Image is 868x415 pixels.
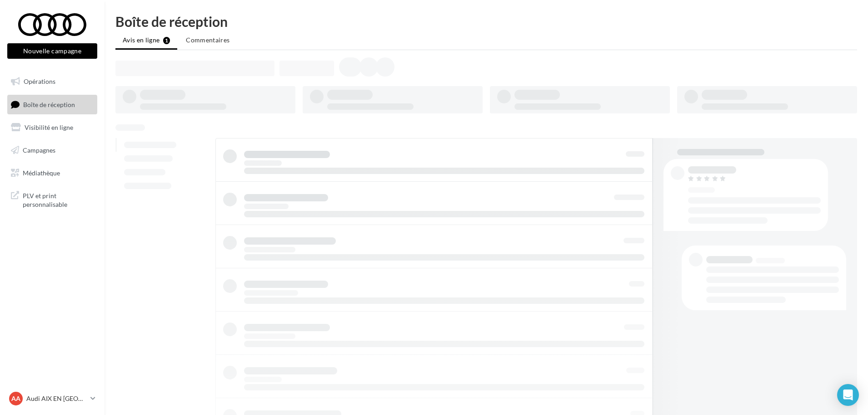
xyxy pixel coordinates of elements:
[23,100,75,108] span: Boîte de réception
[25,123,73,131] span: Visibilité en ligne
[24,77,55,85] span: Opérations
[5,141,99,160] a: Campagnes
[5,95,99,114] a: Boîte de réception
[5,72,99,91] a: Opérations
[11,394,20,403] span: AA
[23,190,94,209] span: PLV et print personnalisable
[7,390,97,407] a: AA Audi AIX EN [GEOGRAPHIC_DATA]
[5,164,99,183] a: Médiathèque
[23,146,55,154] span: Campagnes
[26,394,87,403] p: Audi AIX EN [GEOGRAPHIC_DATA]
[7,43,97,59] button: Nouvelle campagne
[5,186,99,213] a: PLV et print personnalisable
[186,36,229,44] span: Commentaires
[23,169,60,176] span: Médiathèque
[5,118,99,137] a: Visibilité en ligne
[837,384,859,406] div: Open Intercom Messenger
[115,15,857,28] div: Boîte de réception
